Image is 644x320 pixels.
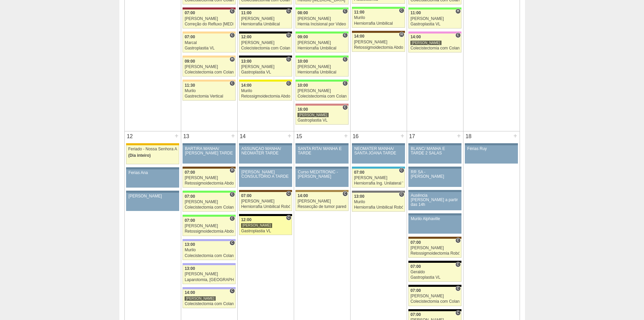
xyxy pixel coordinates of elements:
div: 13 [181,131,192,142]
a: [PERSON_NAME] [126,193,179,211]
span: 08:00 [297,10,308,15]
a: C 07:00 [PERSON_NAME] Herniorrafia Ing. Unilateral VL [352,169,405,188]
div: Herniorrafia Umbilical [297,46,347,50]
div: Key: Aviso [295,167,348,169]
div: Correção do Refluxo [MEDICAL_DATA] esofágico Robótico [185,22,234,26]
div: + [343,131,349,140]
div: 16 [351,131,361,142]
span: Hospital [230,57,235,62]
div: [PERSON_NAME] [297,199,347,204]
div: RR SA - [PERSON_NAME] [411,170,459,179]
a: [PERSON_NAME] CONSULTÓRIO A TARDE [239,169,292,187]
span: 09:00 [297,35,308,39]
div: Murilo [185,248,234,252]
div: Colecistectomia com Colangiografia VL [185,254,234,258]
span: 07:00 [185,218,195,223]
span: Consultório [286,33,291,38]
div: BARTIRA MANHÃ/ [PERSON_NAME] TARDE [185,147,233,155]
div: SANTA RITA/ MANHÃ E TARDE [298,147,346,155]
a: C 13:00 Murilo Colecistectomia com Colangiografia VL [183,241,235,260]
div: Herniorrafia Umbilical [241,22,290,26]
div: + [512,131,518,140]
span: 11:00 [410,10,421,15]
a: C 08:00 [PERSON_NAME] Hernia Incisional por Video [295,9,348,28]
div: Key: Aviso [126,191,179,193]
div: Key: Brasil [295,7,348,9]
div: Key: Aviso [408,190,461,192]
div: Key: Christóvão da Gama [183,287,235,289]
div: [PERSON_NAME] [185,296,216,301]
span: Hospital [230,168,235,173]
span: Hospital [455,8,460,14]
div: Retossigmoidectomia Robótica [410,251,459,256]
span: Consultório [230,216,235,221]
a: C 07:00 [PERSON_NAME] Retossigmoidectomia Robótica [408,239,461,258]
span: Hospital [399,32,404,37]
div: 14 [238,131,248,142]
div: ASSUNÇÃO MANHÃ/ NEOMATER TARDE [241,147,290,155]
span: 12:00 [241,35,252,39]
a: Murilo Alphaville [408,215,461,234]
div: Key: Christóvão da Gama [183,263,235,265]
span: Consultório [230,288,235,294]
div: Key: Santa Rita [239,80,292,82]
div: Gastroplastia VL [410,275,459,280]
div: Ausência [PERSON_NAME] a partir das 14h [411,193,459,207]
a: C 10:00 [PERSON_NAME] Colecistectomia com Colangiografia VL [295,82,348,101]
span: Consultório [342,191,348,196]
a: C 07:00 Geraldo Gastroplastia VL [408,263,461,282]
span: 13:00 [354,194,364,199]
div: [PERSON_NAME] [241,223,272,228]
span: Consultório [342,33,348,38]
span: Consultório [455,262,460,267]
div: Retossigmoidectomia Abdominal [185,229,234,234]
span: 10:00 [297,59,308,64]
a: C 14:00 [PERSON_NAME] Colecistectomia com Colangiografia VL [408,34,461,52]
a: SANTA RITA/ MANHÃ E TARDE [295,145,348,164]
a: C 09:00 [PERSON_NAME] Herniorrafia Umbilical [295,34,348,52]
div: Colecistectomia com Colangiografia VL [241,46,290,50]
span: 11:30 [185,83,195,88]
span: 07:00 [185,35,195,39]
div: NEOMATER MANHÃ/ SANTA JOANA TARDE [354,147,403,155]
div: Key: Albert Einstein [408,31,461,34]
span: 13:00 [185,242,195,247]
div: Key: Aviso [126,167,179,169]
a: Feriado - Nossa Senhora Aparecida (Dia inteiro) [126,145,179,164]
div: Herniorrafia Umbilical [354,21,403,26]
span: Consultório [230,240,235,246]
span: 13:00 [241,59,252,64]
div: [PERSON_NAME] [241,41,290,45]
a: Ferias Ana [126,169,179,188]
span: Consultório [342,57,348,62]
span: Consultório [286,191,291,196]
div: Gastroplastia VL [297,118,347,123]
div: Marcal [185,41,234,45]
div: Murilo Alphaville [411,217,459,221]
div: Key: Aviso [465,143,518,145]
div: [PERSON_NAME] [297,112,329,118]
a: 13:00 [PERSON_NAME] Laparotomia, [GEOGRAPHIC_DATA], Drenagem, Bridas VL [183,265,235,284]
a: C 11:30 Murilo Gastrectomia Vertical [183,82,235,101]
div: Key: Aviso [239,143,292,145]
div: 18 [463,131,474,142]
a: C 07:00 [PERSON_NAME] Colecistectomia com Colangiografia VL [183,193,235,212]
div: Key: Aviso [352,143,405,145]
div: [PERSON_NAME] [297,41,347,45]
a: BARTIRA MANHÃ/ [PERSON_NAME] TARDE [183,145,235,164]
span: Consultório [230,8,235,14]
span: Consultório [455,238,460,243]
span: 10:00 [297,83,308,88]
a: C 13:00 Murilo Herniorrafia Umbilical Robótica [352,193,405,212]
div: Colecistectomia com Colangiografia VL [185,70,234,74]
span: 07:00 [185,170,195,175]
span: 14:00 [410,35,421,39]
span: 07:00 [410,312,421,317]
a: BLANC/ MANHÃ E TARDE 2 SALAS [408,145,461,164]
div: BLANC/ MANHÃ E TARDE 2 SALAS [411,147,459,155]
span: 07:00 [185,194,195,199]
span: Consultório [286,81,291,86]
div: [PERSON_NAME] [185,272,234,276]
div: Key: Feriado [126,143,179,145]
div: Key: Blanc [239,7,292,9]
